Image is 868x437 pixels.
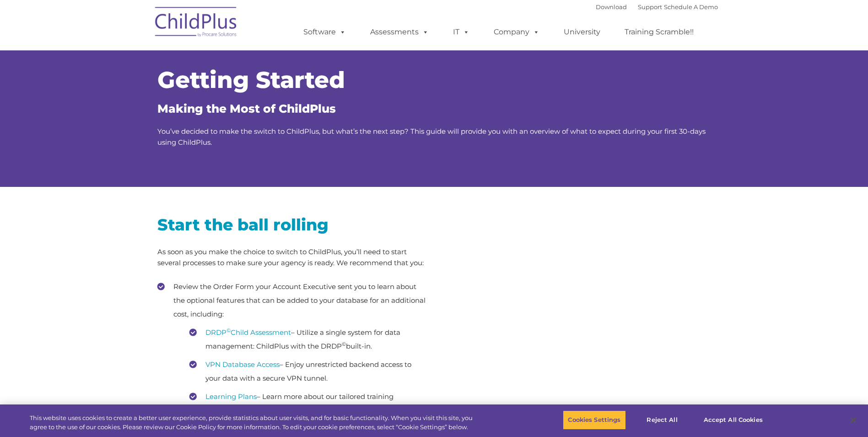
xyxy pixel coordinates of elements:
span: Making the Most of ChildPlus [157,102,336,115]
a: VPN Database Access [205,360,280,369]
a: DRDP©Child Assessment [205,328,291,337]
sup: © [226,327,231,333]
button: Close [843,410,863,430]
h2: Start the ball rolling [157,214,427,235]
a: Download [596,3,627,11]
a: Company [485,23,549,41]
sup: © [342,341,346,347]
button: Accept All Cookies [699,410,768,430]
img: ChildPlus by Procare Solutions [151,0,242,46]
a: IT [444,23,479,41]
span: Getting Started [157,66,345,94]
a: Learning Plans [205,392,257,401]
li: – Utilize a single system for data management: ChildPlus with the DRDP built-in. [189,326,427,353]
button: Reject All [634,410,691,430]
button: Cookies Settings [563,410,625,430]
a: Schedule A Demo [664,3,718,11]
a: Support [638,3,662,11]
a: Software [294,23,355,41]
a: University [555,23,609,41]
a: Training Scramble!! [615,23,703,41]
span: You’ve decided to make the switch to ChildPlus, but what’s the next step? This guide will provide... [157,127,706,147]
p: As soon as you make the choice to switch to ChildPlus, you’ll need to start several processes to ... [157,246,427,268]
a: Assessments [361,23,438,41]
li: – Enjoy unrestricted backend access to your data with a secure VPN tunnel. [189,358,427,385]
div: This website uses cookies to create a better user experience, provide statistics about user visit... [30,414,477,432]
font: | [596,3,718,11]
